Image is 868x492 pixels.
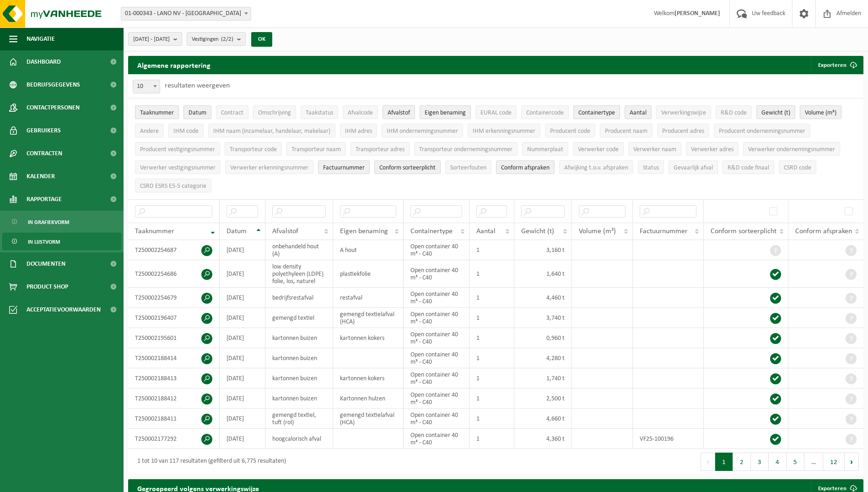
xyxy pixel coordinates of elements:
span: R&D code [721,109,747,116]
td: low density polyethyleen (LDPE) folie, los, naturel [265,260,333,288]
span: In lijstvorm [28,233,60,251]
button: Verwerker vestigingsnummerVerwerker vestigingsnummer: Activate to sort [135,160,221,174]
button: Transporteur ondernemingsnummerTransporteur ondernemingsnummer : Activate to sort [414,142,518,156]
span: Dashboard [27,50,61,73]
span: Contactpersonen [27,96,80,119]
button: IHM adresIHM adres: Activate to sort [340,124,377,137]
td: 3,740 t [514,308,571,328]
td: T250002254687 [128,240,220,260]
span: Vestigingen [192,33,233,46]
span: Taaknummer [135,228,174,235]
button: EURAL codeEURAL code: Activate to sort [475,105,517,119]
span: Omschrijving [258,109,291,116]
button: 1 [715,453,733,471]
button: NummerplaatNummerplaat: Activate to sort [522,142,568,156]
span: Volume (m³) [805,109,836,116]
button: VerwerkingswijzeVerwerkingswijze: Activate to sort [656,105,711,119]
span: Conform sorteerplicht [379,164,436,171]
button: IHM naam (inzamelaar, handelaar, makelaar)IHM naam (inzamelaar, handelaar, makelaar): Activate to... [208,124,335,137]
button: Producent naamProducent naam: Activate to sort [600,124,652,137]
td: kartonnen buizen [265,388,333,409]
td: Open container 40 m³ - C40 [404,288,469,308]
button: 3 [751,453,769,471]
span: Eigen benaming [425,109,466,116]
td: gemengd textielafval (HCA) [333,308,404,328]
td: 1 [469,328,514,348]
td: 1 [469,429,514,449]
td: hoogcalorisch afval [265,429,333,449]
button: DatumDatum: Activate to sort [183,105,211,119]
td: Open container 40 m³ - C40 [404,260,469,288]
span: Aantal [630,109,647,116]
td: Open container 40 m³ - C40 [404,308,469,328]
td: T250002188414 [128,348,220,368]
span: Rapportage [27,188,62,211]
button: Afwijking t.o.v. afsprakenAfwijking t.o.v. afspraken: Activate to sort [559,160,633,174]
button: Verwerker ondernemingsnummerVerwerker ondernemingsnummer: Activate to sort [743,142,840,156]
span: Volume (m³) [579,228,616,235]
td: 1 [469,240,514,260]
td: 1,640 t [514,260,571,288]
button: Producent ondernemingsnummerProducent ondernemingsnummer: Activate to sort [714,124,810,137]
span: Taakstatus [306,109,333,116]
td: T250002188413 [128,368,220,388]
span: Verwerker adres [691,146,733,153]
td: gemengd textiel [265,308,333,328]
td: [DATE] [220,260,265,288]
td: A hout [333,240,404,260]
span: EURAL code [480,109,512,116]
span: Gebruikers [27,119,61,142]
td: [DATE] [220,388,265,409]
button: Producent codeProducent code: Activate to sort [545,124,595,137]
button: AfvalcodeAfvalcode: Activate to sort [343,105,378,119]
span: CSRD code [784,164,811,171]
span: Afvalcode [348,109,373,116]
span: Producent naam [605,128,647,135]
td: 1 [469,388,514,409]
td: kartonnen buizen [265,348,333,368]
span: Contract [221,109,243,116]
button: Conform afspraken : Activate to sort [496,160,555,174]
span: Bedrijfsgegevens [27,73,80,96]
button: SorteerfoutenSorteerfouten: Activate to sort [445,160,491,174]
span: Taaknummer [140,109,174,116]
a: In grafiekvorm [2,213,121,230]
td: [DATE] [220,348,265,368]
span: IHM naam (inzamelaar, handelaar, makelaar) [213,128,330,135]
button: TaakstatusTaakstatus: Activate to sort [301,105,338,119]
td: 2,500 t [514,388,571,409]
span: 01-000343 - LANO NV - HARELBEKE [121,7,251,21]
td: 4,460 t [514,288,571,308]
button: FactuurnummerFactuurnummer: Activate to sort [318,160,370,174]
span: Kalender [27,165,55,188]
td: 4,280 t [514,348,571,368]
span: 10 [133,80,160,93]
span: Verwerker ondernemingsnummer [748,146,835,153]
button: AndereAndere: Activate to sort [135,124,164,137]
button: TaaknummerTaaknummer: Activate to remove sorting [135,105,179,119]
label: resultaten weergeven [165,82,230,89]
td: [DATE] [220,328,265,348]
span: IHM erkenningsnummer [473,128,535,135]
td: gemengd textielafval (HCA) [333,409,404,429]
td: [DATE] [220,288,265,308]
td: Open container 40 m³ - C40 [404,388,469,409]
td: Open container 40 m³ - C40 [404,328,469,348]
span: Eigen benaming [340,228,388,235]
span: Conform afspraken [501,164,550,171]
span: Aantal [476,228,496,235]
span: Nummerplaat [527,146,563,153]
span: Verwerker erkenningsnummer [230,164,308,171]
span: IHM ondernemingsnummer [387,128,458,135]
td: Open container 40 m³ - C40 [404,348,469,368]
span: Afvalstof [272,228,298,235]
span: Conform sorteerplicht [711,228,776,235]
button: Verwerker erkenningsnummerVerwerker erkenningsnummer: Activate to sort [225,160,313,174]
button: AfvalstofAfvalstof: Activate to sort [383,105,415,119]
button: Transporteur naamTransporteur naam: Activate to sort [286,142,346,156]
button: Eigen benamingEigen benaming: Activate to sort [420,105,471,119]
button: [DATE] - [DATE] [128,32,182,46]
count: (2/2) [221,36,233,42]
div: 1 tot 10 van 117 resultaten (gefilterd uit 6,775 resultaten) [133,454,286,470]
span: Afvalstof [388,109,410,116]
